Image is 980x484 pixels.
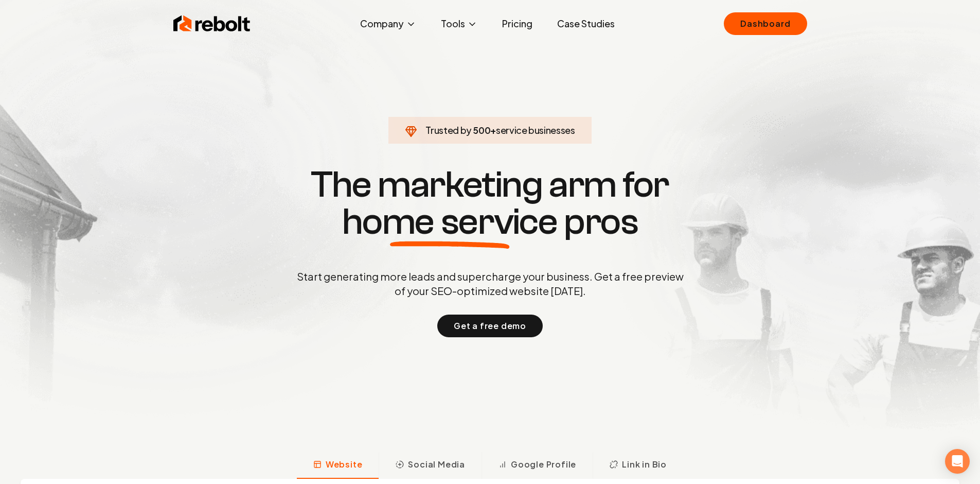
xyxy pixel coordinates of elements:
button: Company [352,13,424,34]
p: Start generating more leads and supercharge your business. Get a free preview of your SEO-optimiz... [295,269,686,298]
h1: The marketing arm for pros [243,166,737,240]
span: + [490,124,496,136]
span: Social Media [408,458,465,471]
button: Tools [433,13,486,34]
span: Trusted by [425,124,471,136]
a: Case Studies [549,13,623,34]
a: Dashboard [724,12,807,35]
div: Open Intercom Messenger [945,449,970,474]
span: 500 [473,123,490,137]
button: Get a free demo [437,315,543,337]
button: Website [297,452,379,479]
button: Social Media [379,452,482,479]
span: home service [342,203,558,240]
a: Pricing [494,13,541,34]
button: Link in Bio [593,452,683,479]
span: service businesses [496,124,575,136]
span: Link in Bio [622,458,667,471]
img: Rebolt Logo [173,13,251,34]
span: Google Profile [511,458,576,471]
span: Website [326,458,363,471]
button: Google Profile [482,452,593,479]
